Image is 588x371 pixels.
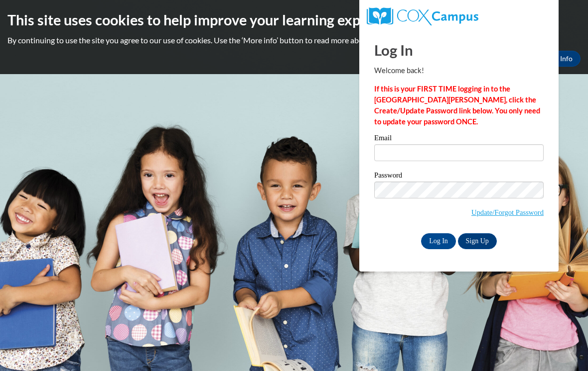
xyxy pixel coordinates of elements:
img: COX Campus [367,7,478,25]
h2: This site uses cookies to help improve your learning experience. [7,10,581,30]
p: Welcome back! [374,65,544,76]
a: Sign Up [458,233,497,249]
iframe: Button to launch messaging window [548,331,580,363]
input: Log In [421,233,456,249]
a: Update/Forgot Password [471,208,544,216]
strong: If this is your FIRST TIME logging in to the [GEOGRAPHIC_DATA][PERSON_NAME], click the Create/Upd... [374,85,540,126]
label: Email [374,134,544,144]
h1: Log In [374,40,544,60]
p: By continuing to use the site you agree to our use of cookies. Use the ‘More info’ button to read... [7,35,581,46]
label: Password [374,172,544,182]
